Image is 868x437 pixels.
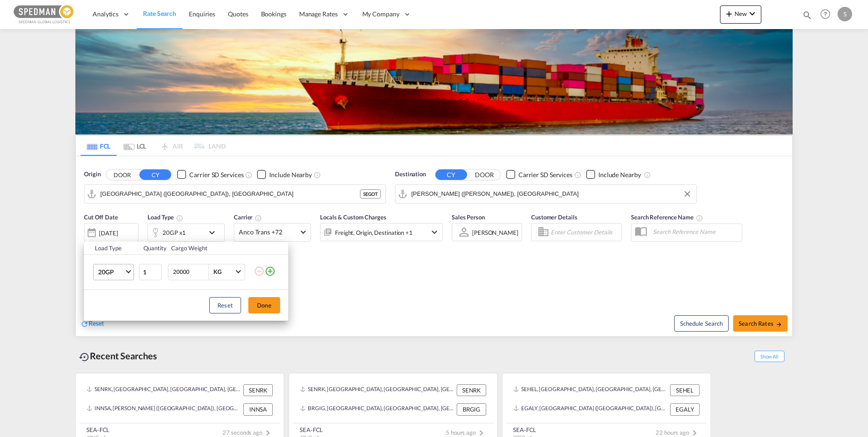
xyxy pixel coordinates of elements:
[209,297,241,313] button: Reset
[84,242,138,255] th: Load Type
[138,242,166,255] th: Quantity
[171,244,248,252] div: Cargo Weight
[93,264,134,280] md-select: Choose: 20GP
[265,266,276,277] md-icon: icon-plus-circle-outline
[213,268,222,275] div: KG
[254,266,265,277] md-icon: icon-minus-circle-outline
[172,264,208,280] input: Enter Weight
[139,264,162,280] input: Qty
[248,297,280,313] button: Done
[98,268,124,277] span: 20GP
